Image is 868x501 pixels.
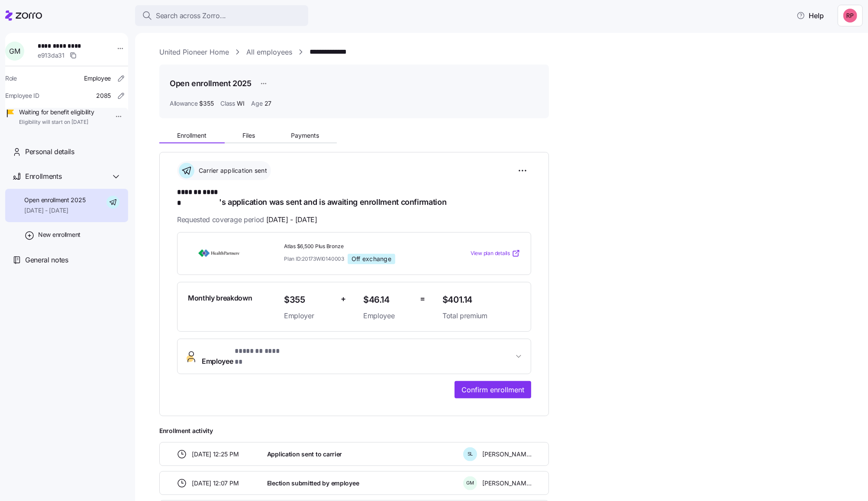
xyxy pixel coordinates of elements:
a: All employees [246,47,292,58]
span: e913da31 [38,51,65,60]
span: Employee [363,310,413,321]
span: [DATE] - [DATE] [266,214,317,225]
span: Off exchange [352,255,391,263]
span: Class [220,99,235,108]
span: New enrollment [38,230,81,239]
span: S L [468,452,473,456]
span: Plan ID: 20173WI0140003 [284,255,344,262]
span: [DATE] 12:07 PM [192,479,239,488]
span: Atlas $6,500 Plus Bronze [284,243,436,250]
h1: 's application was sent and is awaiting enrollment confirmation [177,187,531,207]
span: Enrollment activity [159,427,549,435]
img: eedd38507f2e98b8446e6c4bda047efc [843,9,857,23]
button: Search across Zorro... [135,5,308,26]
span: Total premium [442,310,520,321]
h1: Open enrollment 2025 [170,78,252,89]
span: 27 [265,99,271,108]
span: G M [9,48,20,55]
span: Enrollments [25,171,61,182]
span: Files [242,133,255,139]
span: Eligibility will start on [DATE] [19,119,94,126]
span: Confirm enrollment [461,385,524,395]
span: Open enrollment 2025 [24,196,85,204]
span: 2085 [96,91,111,100]
span: [PERSON_NAME] [482,479,532,488]
span: Help [797,10,824,21]
span: Personal details [25,146,74,157]
span: [PERSON_NAME] [482,450,532,459]
span: $355 [284,293,334,307]
span: = [420,293,425,305]
span: Requested coverage period [177,214,317,225]
span: Search across Zorro... [156,10,226,21]
span: WI [237,99,244,108]
span: General notes [25,255,68,265]
span: Election submitted by employee [267,479,359,488]
button: Help [790,7,831,24]
button: Confirm enrollment [455,381,531,398]
span: Employee [202,346,281,367]
span: $401.14 [442,293,520,307]
span: G M [466,481,474,485]
span: $355 [199,99,213,108]
span: Age [251,99,262,108]
span: Waiting for benefit eligibility [19,108,94,116]
span: View plan details [471,249,510,258]
span: Role [5,74,17,83]
span: Monthly breakdown [188,293,252,304]
a: United Pioneer Home [159,47,229,58]
span: + [341,293,346,305]
span: $46.14 [363,293,413,307]
span: [DATE] - [DATE] [24,206,85,215]
span: Employee ID [5,91,39,100]
span: [DATE] 12:25 PM [192,450,239,459]
span: Application sent to carrier [267,450,342,459]
span: Carrier application sent [196,166,267,175]
span: Payments [291,133,319,139]
img: HealthPartners [188,243,250,263]
span: Employer [284,310,334,321]
span: Employee [84,74,111,83]
a: View plan details [471,249,520,258]
span: Enrollment [177,133,207,139]
span: Allowance [170,99,197,108]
